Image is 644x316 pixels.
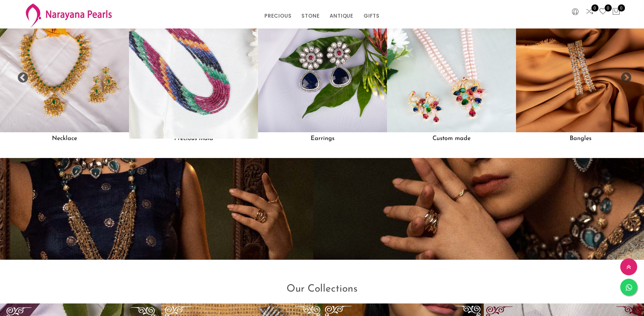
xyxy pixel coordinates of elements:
[605,4,612,12] span: 0
[258,132,387,145] h5: Earrings
[612,7,620,16] button: 0
[387,132,516,145] h5: Custom made
[387,3,516,132] img: Custom made
[586,7,594,16] a: 0
[301,11,319,21] a: STONE
[591,4,599,12] span: 0
[264,11,291,21] a: PRECIOUS
[620,72,627,79] button: Next
[618,4,625,12] span: 0
[258,3,387,132] img: Earrings
[599,7,607,16] a: 0
[17,72,24,79] button: Previous
[364,11,380,21] a: GIFTS
[330,11,353,21] a: ANTIQUE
